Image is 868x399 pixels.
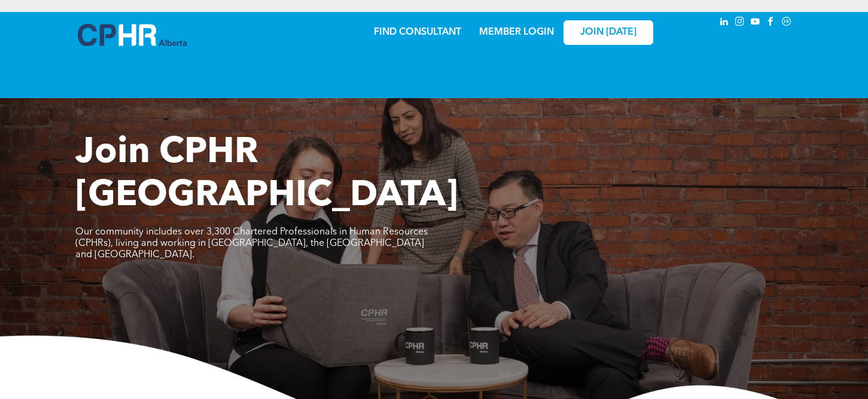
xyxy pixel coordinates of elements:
a: JOIN [DATE] [564,20,653,45]
a: instagram [733,15,747,31]
span: Join CPHR [GEOGRAPHIC_DATA] [75,135,458,214]
img: A blue and white logo for cp alberta [78,24,187,46]
a: linkedin [718,15,731,31]
span: JOIN [DATE] [580,27,636,38]
a: facebook [765,15,778,31]
span: Our community includes over 3,300 Chartered Professionals in Human Resources (CPHRs), living and ... [75,227,428,260]
a: FIND CONSULTANT [374,28,461,37]
a: MEMBER LOGIN [479,28,554,37]
a: Social network [780,15,793,31]
a: youtube [749,15,762,31]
